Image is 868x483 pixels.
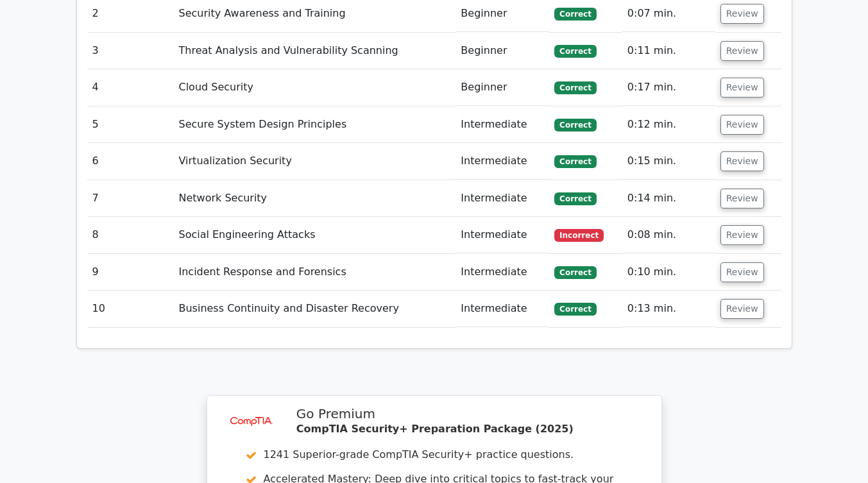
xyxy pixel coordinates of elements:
td: 0:10 min. [622,254,715,291]
td: 0:11 min. [622,33,715,69]
td: 0:12 min. [622,106,715,143]
td: Beginner [455,69,549,106]
span: Correct [554,45,596,58]
button: Review [720,78,764,97]
span: Correct [554,155,596,168]
td: Intermediate [455,217,549,253]
td: Social Engineering Attacks [173,217,455,253]
button: Review [720,4,764,24]
button: Review [720,262,764,282]
td: Intermediate [455,143,549,180]
td: 0:08 min. [622,217,715,253]
td: 3 [87,33,174,69]
span: Incorrect [554,229,604,242]
td: 5 [87,106,174,143]
td: Beginner [455,33,549,69]
td: 4 [87,69,174,106]
span: Correct [554,81,596,94]
td: Incident Response and Forensics [173,254,455,291]
td: 0:17 min. [622,69,715,106]
td: 7 [87,180,174,217]
td: 10 [87,291,174,327]
td: Intermediate [455,106,549,143]
td: Virtualization Security [173,143,455,180]
td: Intermediate [455,254,549,291]
span: Correct [554,192,596,205]
td: Intermediate [455,180,549,217]
td: 0:15 min. [622,143,715,180]
td: Threat Analysis and Vulnerability Scanning [173,33,455,69]
td: Network Security [173,180,455,217]
button: Review [720,41,764,61]
td: 6 [87,143,174,180]
td: 0:13 min. [622,291,715,327]
td: Business Continuity and Disaster Recovery [173,291,455,327]
span: Correct [554,8,596,21]
td: Cloud Security [173,69,455,106]
button: Review [720,151,764,171]
span: Correct [554,119,596,131]
span: Correct [554,303,596,316]
button: Review [720,189,764,208]
td: Intermediate [455,291,549,327]
button: Review [720,299,764,319]
span: Correct [554,266,596,279]
td: Secure System Design Principles [173,106,455,143]
td: 8 [87,217,174,253]
button: Review [720,225,764,245]
td: 9 [87,254,174,291]
button: Review [720,115,764,135]
td: 0:14 min. [622,180,715,217]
